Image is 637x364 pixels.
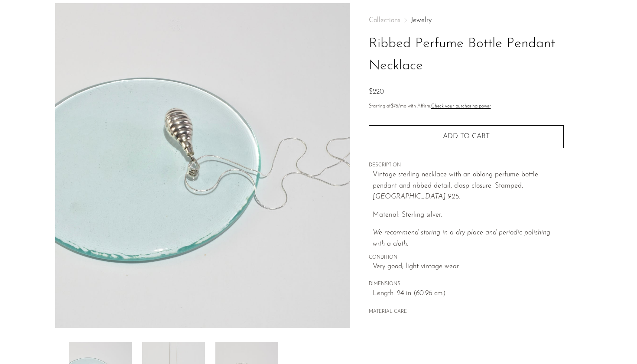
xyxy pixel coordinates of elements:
[373,169,564,203] p: Vintage sterling necklace with an oblong perfume bottle pendant and ribbed detail, clasp closure....
[373,193,460,200] em: [GEOGRAPHIC_DATA] 925.
[431,104,491,109] a: Check your purchasing power - Learn more about Affirm Financing (opens in modal)
[373,288,564,299] span: Length: 24 in (60.96 cm)
[391,104,398,109] span: $76
[369,280,564,288] span: DIMENSIONS
[373,229,550,247] i: We recommend storing in a dry place and periodic polishing with a cloth.
[369,33,564,77] h1: Ribbed Perfume Bottle Pendant Necklace
[411,17,432,24] a: Jewelry
[373,261,564,273] span: Very good; light vintage wear.
[369,162,564,169] span: DESCRIPTION
[443,133,490,140] span: Add to cart
[369,17,564,24] nav: Breadcrumbs
[369,17,400,24] span: Collections
[55,3,350,328] img: Ribbed Perfume Bottle Pendant Necklace
[369,103,564,110] p: Starting at /mo with Affirm.
[369,309,407,315] button: MATERIAL CARE
[369,125,564,148] button: Add to cart
[369,88,384,95] span: $220
[373,210,564,221] p: Material: Sterling silver.
[369,254,564,262] span: CONDITION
